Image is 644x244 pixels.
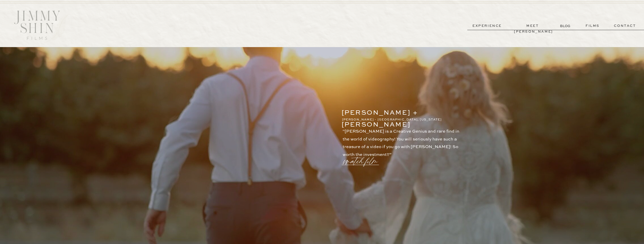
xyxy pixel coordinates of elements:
p: [PERSON_NAME] - [GEOGRAPHIC_DATA], [US_STATE] [342,117,448,122]
a: BLOG [560,23,571,29]
a: contact [607,23,643,29]
p: [PERSON_NAME] + [PERSON_NAME] [342,107,448,114]
a: meet [PERSON_NAME] [514,23,551,29]
p: "[PERSON_NAME] is a Creative Genius and rare find in the world of videography! You will seriously... [343,128,464,153]
a: watch film [344,149,380,168]
a: experience [468,23,506,29]
a: films [580,23,605,29]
